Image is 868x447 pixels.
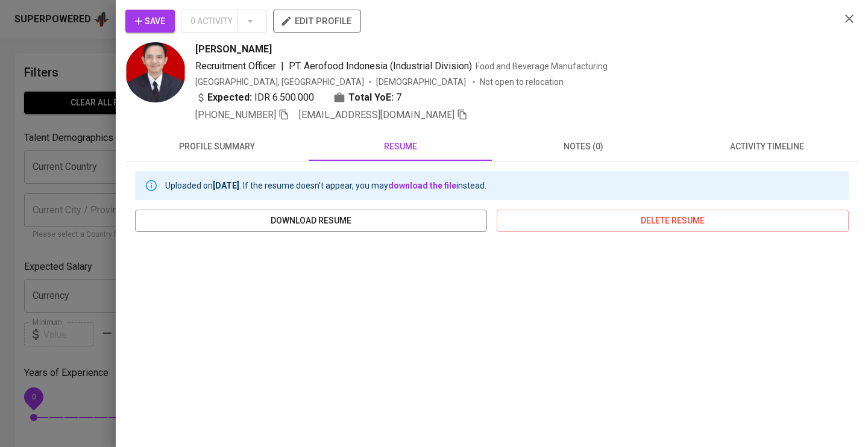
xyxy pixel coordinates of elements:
[125,10,175,33] button: Save
[273,10,361,33] button: edit profile
[195,42,272,57] span: [PERSON_NAME]
[480,76,564,88] p: Not open to relocation
[135,14,165,29] span: Save
[506,213,839,228] span: delete resume
[289,60,472,72] span: PT. Aerofood Indonesia (Industrial Division)
[213,181,239,190] b: [DATE]
[195,90,314,105] div: IDR 6.500.000
[396,90,401,105] span: 7
[135,210,487,232] button: download resume
[316,139,485,154] span: resume
[348,90,394,105] b: Total YoE:
[476,61,608,71] span: Food and Beverage Manufacturing
[195,76,364,88] div: [GEOGRAPHIC_DATA], [GEOGRAPHIC_DATA]
[195,109,276,120] span: [PHONE_NUMBER]
[388,181,456,190] a: download the file
[497,210,849,232] button: delete resume
[273,16,361,25] a: edit profile
[195,60,276,72] span: Recruitment Officer
[207,90,252,105] b: Expected:
[682,139,851,154] span: activity timeline
[165,175,486,196] div: Uploaded on . If the resume doesn't appear, you may instead.
[133,139,301,154] span: profile summary
[499,139,668,154] span: notes (0)
[376,76,468,88] span: [DEMOGRAPHIC_DATA]
[281,59,284,73] span: |
[125,42,186,102] img: 2b2484337331cd57171de1d3bdd4fd03.jpg
[283,13,351,29] span: edit profile
[299,109,454,120] span: [EMAIL_ADDRESS][DOMAIN_NAME]
[145,213,477,228] span: download resume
